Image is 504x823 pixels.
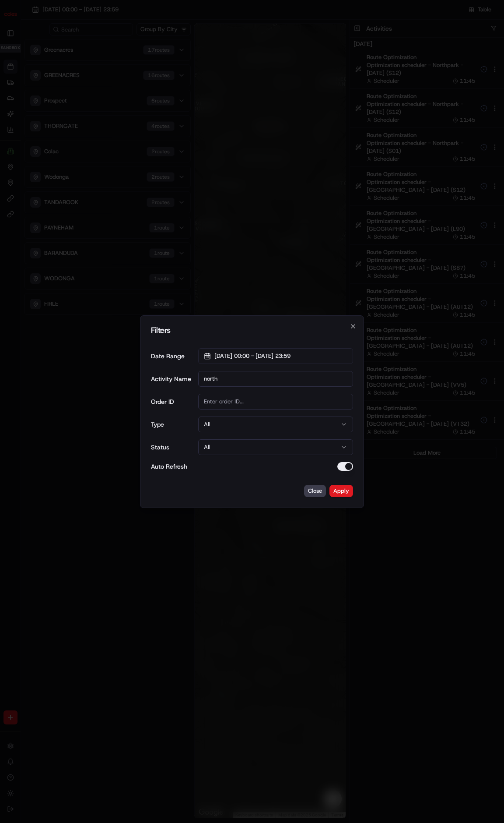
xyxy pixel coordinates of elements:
img: 1736555255976-a54dd68f-1ca7-489b-9aae-adbdc363a1c4 [9,84,24,99]
label: Date Range [151,353,185,359]
a: Powered byPylon [62,148,106,155]
label: Order ID [151,399,174,405]
button: [DATE] 00:00 - [DATE] 23:59 [198,348,353,364]
span: Knowledge Base [17,127,67,136]
button: Close [304,485,326,497]
a: 💻API Documentation [70,124,144,139]
h2: Filters [151,326,353,334]
span: API Documentation [83,127,140,136]
button: Apply [329,485,353,497]
label: Type [151,421,164,427]
input: Search by activity name... [198,371,353,387]
input: Clear [23,57,144,66]
span: [DATE] 00:00 - [DATE] 23:59 [214,352,290,360]
p: Welcome 👋 [9,35,159,49]
input: Enter order ID... [198,394,353,410]
button: Start new chat [149,86,159,97]
div: 💻 [74,128,81,135]
img: Nash [9,9,26,26]
a: 📗Knowledge Base [5,124,70,139]
label: Activity Name [151,376,191,382]
span: Pylon [87,148,106,155]
label: Status [151,444,169,450]
div: Start new chat [30,84,143,92]
div: We're available if you need us! [30,92,111,99]
label: Auto Refresh [151,463,187,470]
div: 📗 [9,128,16,135]
button: All [198,417,353,432]
button: All [198,439,353,455]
